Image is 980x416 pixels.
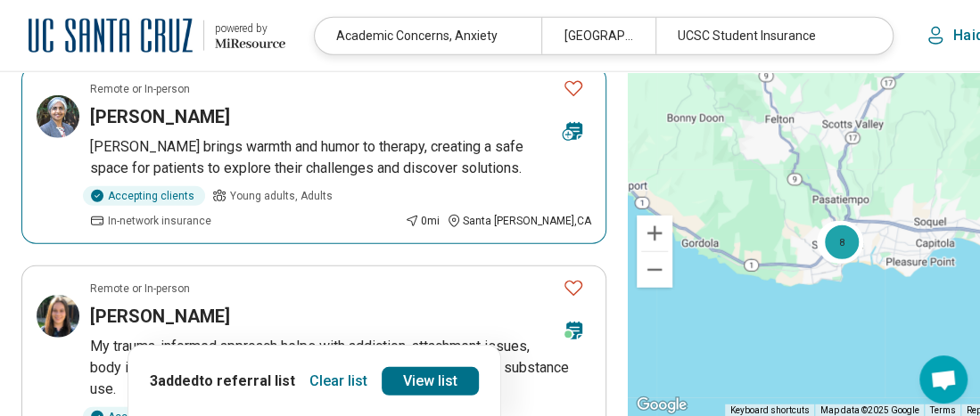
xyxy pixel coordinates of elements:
img: University of California at Santa Cruz [29,14,193,57]
div: Accepting clients [83,186,205,206]
span: to referral list [199,371,295,388]
div: Academic Concerns, Anxiety [315,18,541,54]
div: UCSC Student Insurance [655,18,882,54]
h3: [PERSON_NAME] [90,104,230,129]
p: Remote or In-person [90,281,190,297]
p: [PERSON_NAME] brings warmth and humor to therapy, creating a safe space for patients to explore t... [90,136,591,179]
div: 0 mi [405,213,440,229]
div: 2 [816,221,859,264]
p: 3 added [150,370,295,391]
div: [GEOGRAPHIC_DATA], [GEOGRAPHIC_DATA] [541,18,655,54]
p: Remote or In-person [90,81,190,97]
span: Young adults, Adults [230,188,333,204]
span: Map data ©2025 Google [819,405,918,415]
button: Zoom in [637,216,672,251]
div: Santa [PERSON_NAME] , CA [447,213,591,229]
p: My trauma-informed approach helps with addiction, attachment issues, body image, [MEDICAL_DATA], ... [90,336,591,400]
h3: [PERSON_NAME] [90,304,230,329]
a: University of California at Santa Cruzpowered by [29,14,285,57]
div: powered by [215,20,285,37]
button: Favorite [556,270,591,306]
div: 8 [820,221,863,264]
button: Favorite [556,70,591,107]
a: Terms (opens in new tab) [929,405,955,415]
div: Open chat [919,355,968,404]
button: Zoom out [637,252,672,288]
a: View list [382,366,479,395]
span: In-network insurance [108,213,211,229]
button: Clear list [302,366,375,395]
